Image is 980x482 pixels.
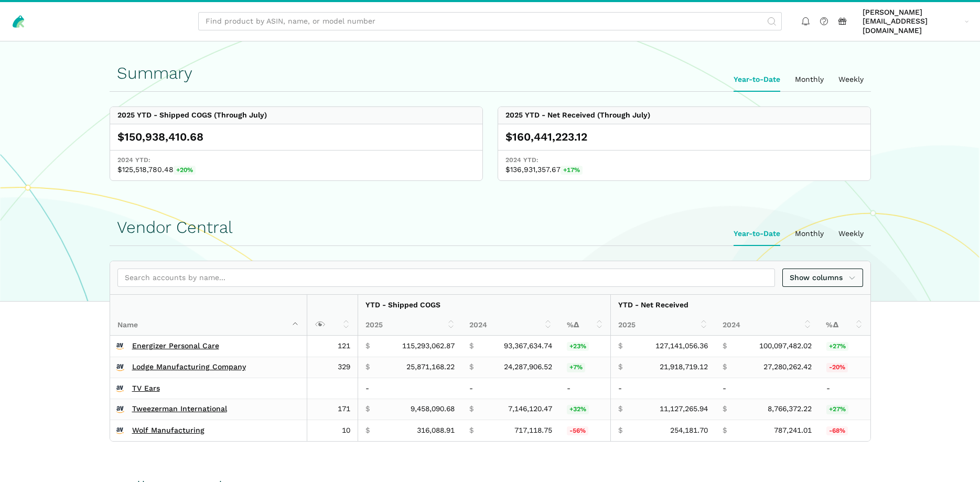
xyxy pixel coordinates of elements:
td: 26.93% [819,399,870,420]
th: : activate to sort column ascending [307,295,358,336]
span: +17% [561,166,583,175]
td: - [358,378,462,399]
span: $ [723,341,727,351]
td: - [611,378,715,399]
span: 7,146,120.47 [508,404,552,414]
span: $ [723,362,727,372]
span: 21,918,719.12 [660,362,708,372]
div: $150,938,410.68 [117,130,475,144]
span: +27% [826,342,849,351]
a: Wolf Manufacturing [132,426,204,435]
span: 9,458,090.68 [411,404,455,414]
span: $ [469,404,473,414]
span: +7% [567,363,586,372]
span: $ [365,341,370,351]
span: -68% [826,426,848,436]
ui-tab: Monthly [788,222,831,246]
input: Find product by ASIN, name, or model number [198,12,782,30]
td: -19.65% [819,357,870,378]
td: 6.52% [559,357,611,378]
ui-tab: Year-to-Date [726,222,788,246]
td: - [819,378,870,399]
span: +32% [567,405,589,414]
div: $160,441,223.12 [505,130,863,144]
td: - [559,378,611,399]
span: $ [469,341,473,351]
span: $ [618,426,622,435]
strong: YTD - Shipped COGS [365,301,440,309]
span: -20% [826,363,848,372]
span: $ [723,426,727,435]
span: [PERSON_NAME][EMAIL_ADDRESS][DOMAIN_NAME] [863,8,961,36]
a: [PERSON_NAME][EMAIL_ADDRESS][DOMAIN_NAME] [859,6,973,37]
td: -55.92% [559,420,611,441]
th: Name : activate to sort column descending [110,295,307,336]
th: %Δ: activate to sort column ascending [559,315,611,336]
th: 2024: activate to sort column ascending [715,315,819,336]
a: TV Ears [132,384,160,393]
span: 787,241.01 [774,426,812,435]
span: $136,931,357.67 [505,165,863,175]
th: 2025: activate to sort column ascending [611,315,715,336]
td: - [715,378,819,399]
span: 24,287,906.52 [504,362,552,372]
span: $ [618,362,622,372]
ui-tab: Monthly [788,68,831,92]
td: - [462,378,559,399]
span: $125,518,780.48 [117,165,475,175]
ui-tab: Year-to-Date [726,68,788,92]
span: 11,127,265.94 [660,404,708,414]
th: %Δ: activate to sort column ascending [819,315,870,336]
a: Lodge Manufacturing Company [132,362,246,372]
span: Show columns [790,272,856,283]
th: 2024: activate to sort column ascending [462,315,559,336]
ui-tab: Weekly [831,222,871,246]
span: +27% [826,405,849,414]
td: 171 [307,399,358,420]
span: +23% [567,342,589,351]
span: 27,280,262.42 [763,362,812,372]
span: $ [723,404,727,414]
span: $ [618,341,622,351]
h1: Vendor Central [117,218,864,237]
span: 93,367,634.74 [504,341,552,351]
span: $ [469,362,473,372]
span: 127,141,056.36 [655,341,708,351]
td: -67.71% [819,420,870,441]
strong: YTD - Net Received [618,301,688,309]
div: 2025 YTD - Shipped COGS (Through July) [117,111,267,120]
h1: Summary [117,64,864,82]
span: 316,088.91 [417,426,455,435]
a: Tweezerman International [132,404,227,414]
span: 254,181.70 [670,426,708,435]
td: 10 [307,420,358,441]
span: 717,118.75 [514,426,552,435]
span: 2024 YTD: [117,156,475,165]
span: $ [365,404,370,414]
td: 23.48% [559,336,611,357]
span: 25,871,168.22 [406,362,455,372]
td: 32.35% [559,399,611,420]
td: 329 [307,357,358,378]
input: Search accounts by name... [117,269,776,287]
a: Energizer Personal Care [132,341,219,351]
td: 27.02% [819,336,870,357]
span: 2024 YTD: [505,156,863,165]
span: $ [365,426,370,435]
a: Show columns [782,269,863,287]
td: 121 [307,336,358,357]
span: -56% [567,426,589,436]
span: $ [365,362,370,372]
span: $ [618,404,622,414]
ui-tab: Weekly [831,68,871,92]
span: 100,097,482.02 [759,341,812,351]
span: 8,766,372.22 [768,404,812,414]
div: 2025 YTD - Net Received (Through July) [505,111,650,120]
span: 115,293,062.87 [402,341,455,351]
span: +20% [174,166,196,175]
th: 2025: activate to sort column ascending [358,315,462,336]
span: $ [469,426,473,435]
